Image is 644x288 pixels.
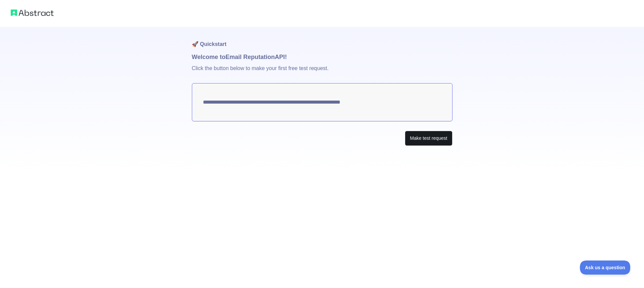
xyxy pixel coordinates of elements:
[192,52,452,62] h1: Welcome to Email Reputation API!
[405,131,452,146] button: Make test request
[580,261,631,275] iframe: Toggle Customer Support
[192,27,452,52] h1: 🚀 Quickstart
[11,8,54,17] img: Abstract logo
[192,62,452,83] p: Click the button below to make your first free test request.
